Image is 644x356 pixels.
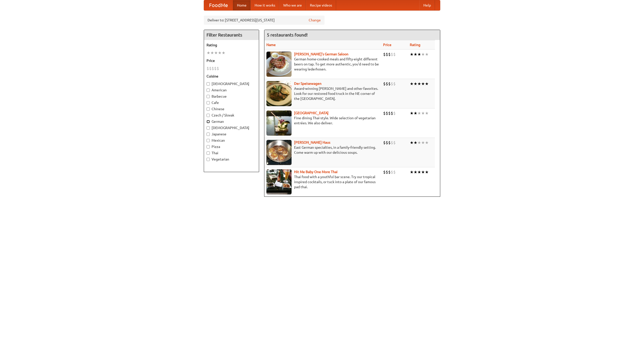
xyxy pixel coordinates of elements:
li: ★ [417,81,421,87]
li: ★ [414,140,417,145]
li: ★ [425,52,429,57]
li: ★ [417,140,421,145]
p: Thai food with a youthful bar scene. Try our tropical inspired cocktails, or tuck into a plate of... [266,174,379,189]
a: Help [419,0,435,10]
li: $ [391,110,393,116]
li: ★ [421,110,425,116]
a: Der Speisewagen [294,82,321,86]
a: Price [383,43,391,47]
li: $ [386,169,388,175]
li: $ [393,52,396,57]
li: $ [393,169,396,175]
div: Deliver to: [STREET_ADDRESS][US_STATE] [204,16,325,25]
label: Vegetarian [207,157,256,162]
li: $ [383,52,386,57]
li: ★ [421,140,425,145]
li: ★ [218,50,222,56]
input: German [207,120,210,123]
label: Chinese [207,106,256,111]
a: Name [266,43,276,47]
a: Hit Me Baby One More Thai [294,170,338,174]
li: $ [391,169,393,175]
li: $ [386,140,388,145]
li: $ [386,81,388,87]
a: Who we are [279,0,306,10]
input: Thai [207,151,210,155]
li: ★ [414,110,417,116]
input: Chinese [207,107,210,111]
li: ★ [425,140,429,145]
li: ★ [410,52,414,57]
label: Barbecue [207,94,256,99]
li: $ [386,110,388,116]
img: satay.jpg [266,110,292,136]
li: $ [217,66,219,71]
label: Japanese [207,132,256,137]
li: $ [214,66,217,71]
li: $ [393,110,396,116]
label: Cafe [207,100,256,105]
input: Japanese [207,133,210,136]
li: $ [391,52,393,57]
li: ★ [417,52,421,57]
h5: Cuisine [207,74,256,79]
li: $ [212,66,214,71]
li: ★ [425,81,429,87]
li: $ [383,140,386,145]
a: Recipe videos [306,0,336,10]
a: [PERSON_NAME] Haus [294,140,330,144]
input: [DEMOGRAPHIC_DATA] [207,82,210,86]
label: Thai [207,150,256,155]
label: Pizza [207,144,256,149]
h4: Filter Restaurants [204,30,259,40]
li: $ [383,110,386,116]
li: ★ [421,81,425,87]
li: $ [207,66,209,71]
a: How it works [251,0,279,10]
label: American [207,88,256,93]
a: [PERSON_NAME]'s German Saloon [294,52,348,56]
li: $ [388,81,391,87]
p: Award-winning [PERSON_NAME] and other favorites. Look for our restored food truck in the NE corne... [266,86,379,101]
li: ★ [425,110,429,116]
li: $ [388,52,391,57]
img: esthers.jpg [266,52,292,77]
li: ★ [210,50,214,56]
li: $ [393,81,396,87]
label: Czech / Slovak [207,113,256,118]
li: ★ [222,50,225,56]
li: ★ [414,81,417,87]
label: [DEMOGRAPHIC_DATA] [207,81,256,86]
a: [GEOGRAPHIC_DATA] [294,111,329,115]
input: Pizza [207,145,210,148]
li: $ [388,140,391,145]
p: German home-cooked meals and fifty-eight different beers on tap. To get more authentic, you'd nee... [266,57,379,72]
input: Vegetarian [207,158,210,161]
li: ★ [417,169,421,175]
li: $ [391,140,393,145]
label: German [207,119,256,124]
li: $ [383,169,386,175]
li: $ [391,81,393,87]
li: ★ [421,52,425,57]
li: $ [388,110,391,116]
input: Mexican [207,139,210,142]
a: Home [233,0,251,10]
a: Change [309,18,321,23]
img: kohlhaus.jpg [266,140,292,165]
li: ★ [410,81,414,87]
label: Mexican [207,138,256,143]
img: babythai.jpg [266,169,292,194]
h5: Rating [207,43,256,48]
img: speisewagen.jpg [266,81,292,106]
li: ★ [425,169,429,175]
label: [DEMOGRAPHIC_DATA] [207,125,256,130]
li: ★ [417,110,421,116]
a: FoodMe [204,0,233,10]
li: $ [209,66,212,71]
li: ★ [414,169,417,175]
